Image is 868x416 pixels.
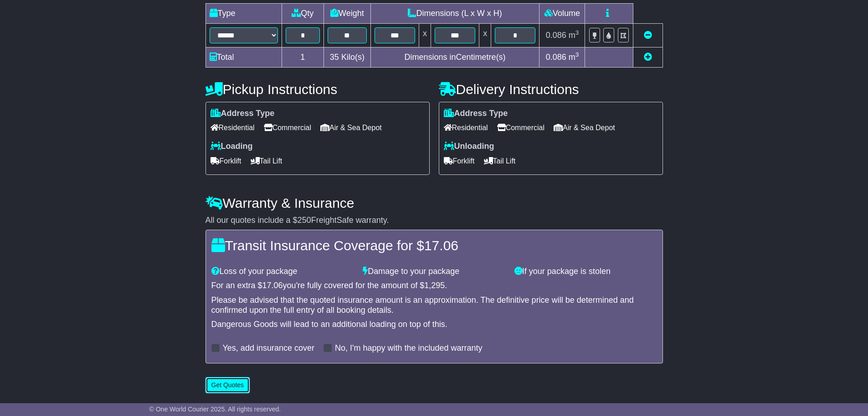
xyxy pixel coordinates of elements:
[444,109,508,119] label: Address Type
[569,53,579,62] span: m
[497,121,544,135] span: Commercial
[211,109,275,119] label: Address Type
[330,53,339,62] span: 35
[205,377,250,393] button: Get Quotes
[569,31,579,40] span: m
[510,267,662,277] div: If your package is stolen
[223,343,314,353] label: Yes, add insurance cover
[282,47,324,67] td: 1
[320,121,382,135] span: Air & Sea Depot
[205,3,282,23] td: Type
[554,121,615,135] span: Air & Sea Depot
[149,405,281,413] span: © One World Courier 2025. All rights reserved.
[546,31,566,40] span: 0.086
[439,82,663,97] h4: Delivery Instructions
[211,154,241,168] span: Forklift
[282,3,324,23] td: Qty
[575,29,579,36] sup: 3
[324,3,371,23] td: Weight
[370,3,539,23] td: Dimensions (L x W x H)
[644,31,652,40] a: Remove this item
[358,267,510,277] div: Damage to your package
[211,320,657,330] div: Dangerous Goods will lead to an additional loading on top of this.
[262,281,283,290] span: 17.06
[424,238,458,253] span: 17.06
[207,267,359,277] div: Loss of your package
[211,238,657,253] h4: Transit Insurance Coverage for $
[205,82,430,97] h4: Pickup Instructions
[264,121,311,135] span: Commercial
[211,121,255,135] span: Residential
[211,142,253,152] label: Loading
[444,154,475,168] span: Forklift
[546,53,566,62] span: 0.086
[335,343,483,353] label: No, I'm happy with the included warranty
[575,51,579,58] sup: 3
[298,216,311,225] span: 250
[251,154,282,168] span: Tail Lift
[205,195,663,211] h4: Warranty & Insurance
[644,53,652,62] a: Add new item
[370,47,539,67] td: Dimensions in Centimetre(s)
[205,47,282,67] td: Total
[211,281,657,291] div: For an extra $ you're fully covered for the amount of $ .
[539,3,585,23] td: Volume
[419,23,431,47] td: x
[444,121,488,135] span: Residential
[205,216,663,226] div: All our quotes include a $ FreightSafe warranty.
[479,23,491,47] td: x
[444,142,494,152] label: Unloading
[211,295,657,315] div: Please be advised that the quoted insurance amount is an approximation. The definitive price will...
[484,154,516,168] span: Tail Lift
[324,47,371,67] td: Kilo(s)
[424,281,445,290] span: 1,295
